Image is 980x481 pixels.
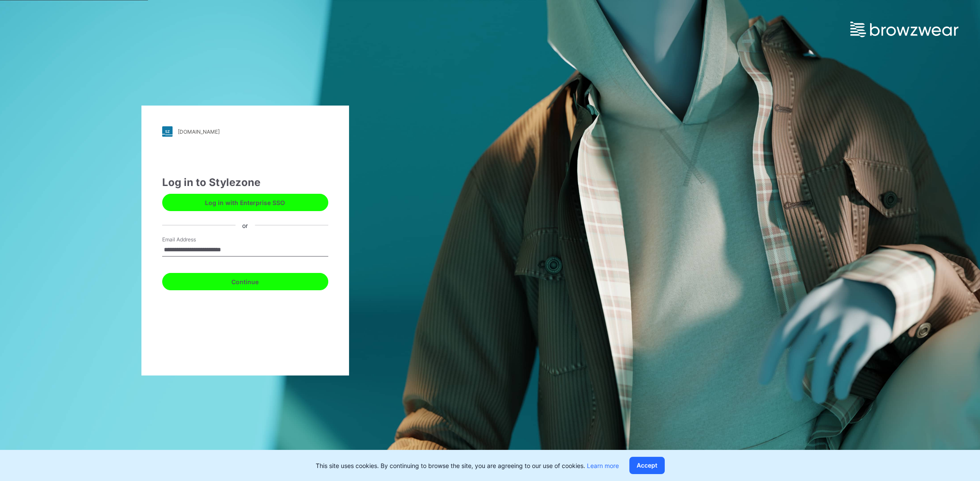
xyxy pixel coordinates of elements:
button: Continue [162,273,328,290]
a: Learn more [587,462,619,469]
label: Email Address [162,236,223,244]
button: Accept [629,457,665,474]
a: [DOMAIN_NAME] [162,126,328,137]
div: or [235,221,255,230]
p: This site uses cookies. By continuing to browse the site, you are agreeing to our use of cookies. [316,461,619,470]
img: browzwear-logo.e42bd6dac1945053ebaf764b6aa21510.svg [850,22,958,37]
button: Log in with Enterprise SSO [162,194,328,211]
div: [DOMAIN_NAME] [178,128,220,135]
div: Log in to Stylezone [162,175,328,190]
img: stylezone-logo.562084cfcfab977791bfbf7441f1a819.svg [162,126,173,137]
